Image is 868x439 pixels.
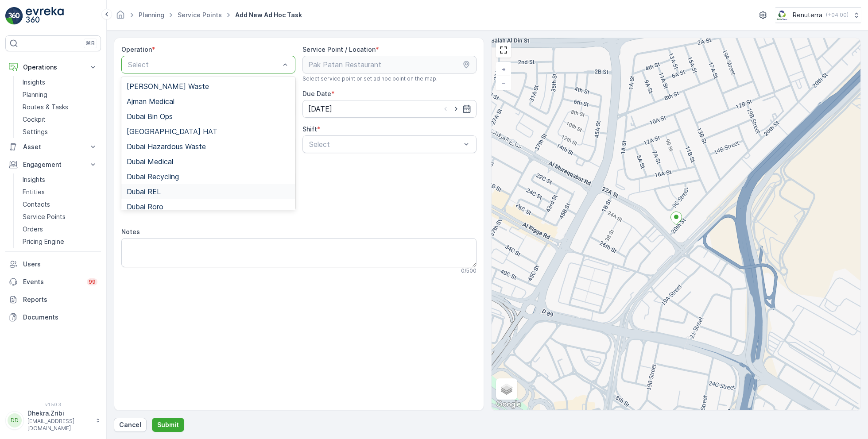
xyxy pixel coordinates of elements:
span: + [502,65,506,73]
label: Shift [302,125,317,133]
p: [EMAIL_ADDRESS][DOMAIN_NAME] [27,418,91,432]
img: logo_light-DOdMpM7g.png [26,7,64,25]
span: Dubai Hazardous Waste [127,142,206,150]
div: DD [8,413,22,427]
a: Contacts [19,198,101,211]
p: Planning [23,90,47,99]
button: Asset [5,138,101,156]
p: Cockpit [23,115,46,124]
a: Reports [5,291,101,308]
img: logo [5,7,23,25]
span: Select service point or set ad hoc point on the map. [302,75,438,82]
label: Operation [121,46,152,53]
span: Dubai REL [127,188,161,196]
a: Zoom In [497,63,510,76]
a: Zoom Out [497,76,510,89]
p: Reports [23,295,97,304]
p: Submit [157,420,179,429]
p: 99 [89,278,96,285]
a: Open this area in Google Maps (opens a new window) [494,399,523,410]
button: Operations [5,58,101,76]
p: Entities [23,188,45,196]
p: Cancel [119,420,141,429]
p: Routes & Tasks [23,103,68,112]
a: Planning [19,89,101,101]
span: − [501,79,506,86]
a: Pricing Engine [19,235,101,248]
span: Dubai Recycling [127,173,179,181]
label: Due Date [302,90,331,97]
p: Settings [23,127,48,136]
p: Orders [23,225,43,234]
p: Insights [23,78,45,87]
input: dd/mm/yyyy [302,100,477,118]
a: Users [5,255,101,273]
p: Select [309,139,461,150]
a: Documents [5,308,101,326]
p: Renuterra [793,11,822,19]
a: View Fullscreen [497,43,510,57]
span: [PERSON_NAME] Waste [127,82,209,90]
span: v 1.50.3 [5,402,101,407]
p: Service Points [23,212,66,221]
label: Notes [121,228,140,235]
p: ⌘B [86,40,95,47]
p: ( +04:00 ) [826,12,849,19]
span: Dubai Roro [127,203,163,211]
a: Events99 [5,273,101,291]
a: Orders [19,223,101,235]
p: Users [23,260,97,269]
span: Ajman Medical [127,97,174,105]
p: Documents [23,313,97,322]
a: Settings [19,126,101,138]
button: Cancel [114,418,147,432]
p: Contacts [23,200,50,209]
button: DDDhekra.Zribi[EMAIL_ADDRESS][DOMAIN_NAME] [5,409,101,432]
a: Planning [139,11,164,19]
a: Service Points [19,211,101,223]
p: Asset [23,142,83,151]
a: Insights [19,76,101,89]
img: Screenshot_2024-07-26_at_13.33.01.png [775,10,789,20]
a: Cockpit [19,113,101,126]
p: 0 / 500 [461,267,477,274]
p: Operations [23,63,83,72]
img: Google [494,399,523,410]
button: Renuterra(+04:00) [775,7,861,23]
label: Service Point / Location [302,46,376,53]
span: Dubai Bin Ops [127,112,173,120]
button: Submit [152,418,184,432]
span: [GEOGRAPHIC_DATA] HAT [127,127,217,135]
p: Dhekra.Zribi [27,409,91,418]
p: Engagement [23,160,83,169]
a: Insights [19,173,101,186]
a: Entities [19,186,101,198]
a: Routes & Tasks [19,101,101,113]
p: Insights [23,175,45,184]
a: Layers [497,379,516,399]
a: Service Points [178,11,222,19]
span: Dubai Medical [127,158,173,166]
a: Homepage [116,13,125,21]
span: Add New Ad Hoc Task [233,11,304,19]
p: Select [128,59,280,70]
input: Pak Patan Restaurant [302,56,477,73]
p: Events [23,277,81,286]
button: Engagement [5,156,101,173]
p: Pricing Engine [23,237,64,246]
